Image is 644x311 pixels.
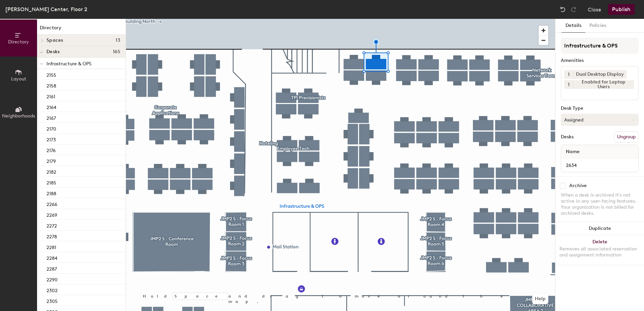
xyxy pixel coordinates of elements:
button: DeleteRemoves all associated reservation and assignment information [555,235,644,265]
div: Desk Type [561,106,639,111]
p: 2182 [46,167,56,175]
div: Archive [569,183,587,188]
p: 2287 [46,264,57,272]
p: 2272 [46,221,57,229]
span: Directory [8,39,29,45]
span: Infrastructure & OPS [46,61,92,67]
p: 2161 [46,92,55,100]
button: Help [532,293,548,304]
div: Amenities [561,58,639,63]
p: 2185 [46,178,56,186]
p: 2302 [46,286,58,293]
p: 2158 [46,81,56,89]
span: Layout [11,76,26,82]
img: Undo [559,6,566,13]
input: Unnamed desk [562,161,637,170]
div: Dual Desktop Display [573,70,626,79]
p: 2269 [46,210,57,218]
div: When a desk is archived it's not active in any user-facing features. Your organization is not bil... [561,192,639,216]
div: [PERSON_NAME] Center, Floor 2 [5,5,87,13]
span: 165 [113,49,120,55]
button: Duplicate [555,222,644,235]
span: 13 [116,38,120,43]
div: Removes all associated reservation and assignment information [559,246,640,258]
button: Details [561,19,585,33]
p: 2290 [46,275,58,283]
p: 2179 [46,157,56,164]
span: Name [562,146,583,158]
p: 2266 [46,200,57,207]
div: Desks [561,134,574,140]
p: 2188 [46,189,56,197]
p: 2278 [46,232,57,240]
button: Ungroup [614,131,639,143]
h1: Directory [37,24,126,35]
p: 2170 [46,124,56,132]
p: 2164 [46,103,56,110]
p: 2173 [46,135,56,143]
p: 2284 [46,253,57,261]
button: Publish [608,4,635,15]
span: 1 [568,71,570,78]
p: 2176 [46,146,56,153]
span: Neighborhoods [2,113,35,119]
p: 2305 [46,297,58,304]
p: 2167 [46,113,56,121]
span: Spaces [46,38,63,43]
button: Close [588,4,601,15]
span: 1 [568,81,570,88]
button: 1 [564,70,573,79]
span: Desks [46,49,60,55]
button: Assigned [561,114,639,126]
button: Policies [585,19,610,33]
div: Enabled for Laptop Users [573,80,634,89]
button: 1 [564,80,573,89]
p: 2281 [46,243,56,250]
p: 2155 [46,70,56,78]
img: Redo [570,6,577,13]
